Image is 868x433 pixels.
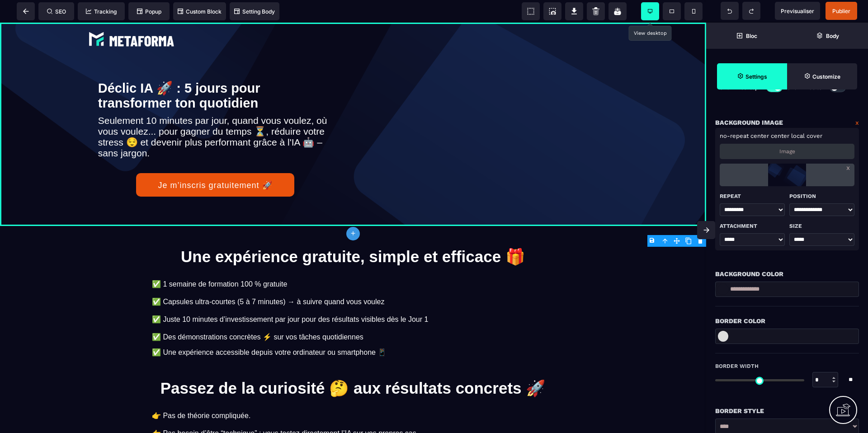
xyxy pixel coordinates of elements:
[543,2,561,20] span: Screenshot
[746,33,757,39] strong: Bloc
[706,23,787,49] span: Open Blocks
[789,221,854,231] p: Size
[760,164,814,186] img: loading
[789,191,854,202] p: Position
[715,315,859,326] div: Border Color
[7,225,699,246] text: Une expérience gratuite, simple et efficace 🎁
[137,8,161,15] span: Popup
[775,2,820,20] span: Preview
[745,73,767,80] strong: Settings
[812,73,840,80] strong: Customize
[787,23,868,49] span: Open Layer Manager
[150,290,557,303] text: ✅ Juste 10 minutes d’investissement par jour pour des résultats visibles dès le Jour 1
[98,56,333,90] text: Déclic IA 🚀 : 5 jours pour transformer ton quotidien
[234,8,275,15] span: Setting Body
[720,132,749,139] span: no-repeat
[7,357,699,377] text: Passez de la curiosité 🤔 aux résultats concrets 🚀
[787,63,857,89] span: Open Style Manager
[150,308,557,321] text: ✅ Des démonstrations concrètes ⚡ sur vos tâches quotidiennes
[86,7,177,27] img: e6894688e7183536f91f6cf1769eef69_LOGO_BLANC.png
[826,33,839,39] strong: Body
[150,323,557,336] text: ✅ Une expérience accessible depuis votre ordinateur ou smartphone 📱
[98,90,333,138] text: Seulement 10 minutes par jour, quand vous voulez, où vous voulez... pour gagner du temps ⏳, rédui...
[832,8,850,14] span: Publier
[855,117,859,128] a: x
[522,2,540,20] span: View components
[150,386,557,400] text: 👉 Pas de théorie compliquée.
[720,221,785,231] p: Attachment
[178,8,222,15] span: Custom Block
[136,151,294,174] button: Je m’inscris gratuitement 🚀
[720,191,785,202] p: Repeat
[715,405,859,416] div: Border Style
[150,273,557,286] text: ✅ Capsules ultra-courtes (5 à 7 minutes) → à suivre quand vous voulez
[150,404,557,417] text: 👉 Pas besoin d’être “technique” : vous testez directement l’IA sur vos propres cas.
[86,8,117,15] span: Tracking
[717,63,787,89] span: Settings
[715,117,783,128] p: Background Image
[150,255,557,268] text: ✅ 1 semaine de formation 100 % gratuite
[715,362,759,370] span: Border Width
[807,132,822,139] span: cover
[779,148,795,155] p: Image
[791,132,805,139] span: local
[846,164,850,172] a: x
[781,8,814,14] span: Previsualiser
[47,8,66,15] span: SEO
[750,132,789,139] span: center center
[715,268,859,279] div: Background Color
